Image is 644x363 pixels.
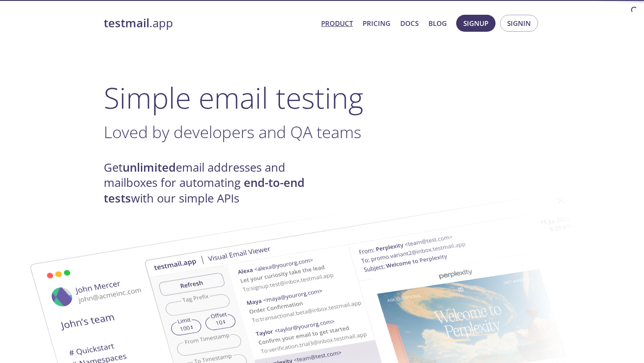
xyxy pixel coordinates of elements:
[363,17,390,29] a: Pricing
[456,15,496,32] button: Signup
[400,17,419,29] a: Docs
[123,160,176,175] strong: unlimited
[500,15,538,32] button: Signin
[104,15,149,31] strong: testmail
[428,17,447,29] a: Blog
[104,121,361,143] span: Loved by developers and QA teams
[104,160,322,206] h4: Get email addresses and mailboxes for automating with our simple APIs
[104,16,314,31] a: testmail.app
[507,17,531,29] span: Signin
[104,80,540,115] h1: Simple email testing
[104,175,305,206] strong: end-to-end tests
[463,17,488,29] span: Signup
[321,17,353,29] a: Product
